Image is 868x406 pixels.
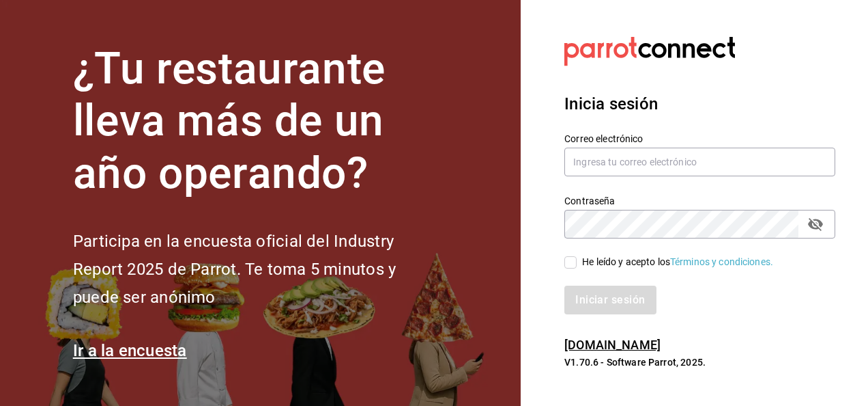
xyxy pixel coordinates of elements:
a: Ir a la encuesta [73,341,187,360]
input: Ingresa tu correo electrónico [564,148,835,176]
label: Contraseña [564,195,835,205]
h3: Inicia sesión [564,92,835,116]
div: He leído y acepto los [582,255,773,269]
p: V1.70.6 - Software Parrot, 2025. [564,355,835,369]
h2: Participa en la encuesta oficial del Industry Report 2025 de Parrot. Te toma 5 minutos y puede se... [73,228,442,311]
label: Correo electrónico [564,133,835,143]
a: Términos y condiciones. [670,256,773,267]
button: Campo de contraseña [804,213,827,236]
a: [DOMAIN_NAME] [564,338,661,352]
h1: ¿Tu restaurante lleva más de un año operando? [73,43,442,200]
